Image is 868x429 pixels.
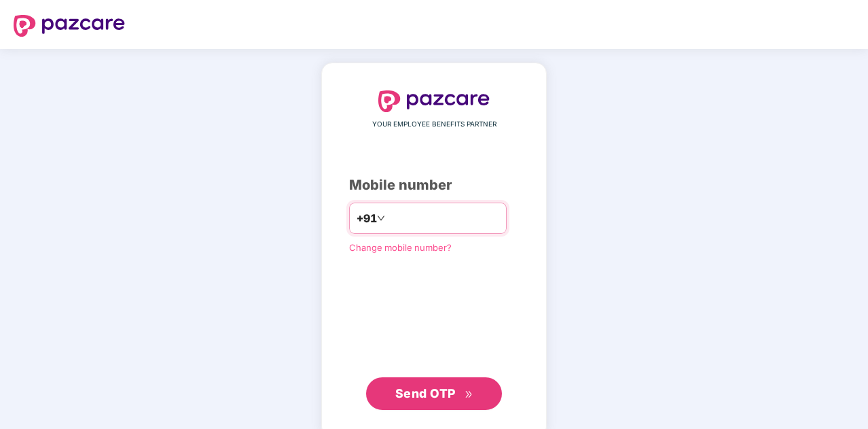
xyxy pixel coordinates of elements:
[372,119,496,130] span: YOUR EMPLOYEE BENEFITS PARTNER
[357,210,377,227] span: +91
[14,15,125,37] img: logo
[349,242,452,253] a: Change mobile number?
[366,377,502,410] button: Send OTPdouble-right
[395,386,456,400] span: Send OTP
[377,214,385,222] span: down
[378,90,490,112] img: logo
[349,175,519,196] div: Mobile number
[465,390,473,399] span: double-right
